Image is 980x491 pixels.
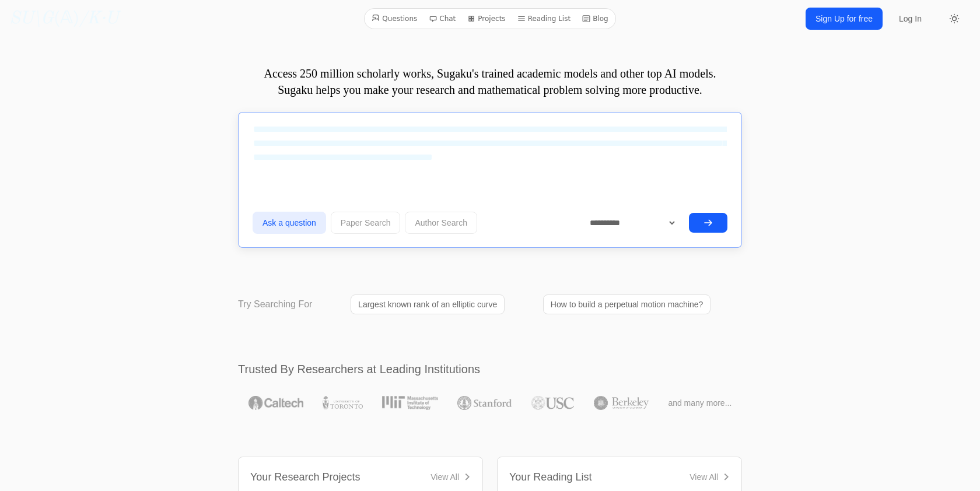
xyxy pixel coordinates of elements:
button: Paper Search [331,212,401,234]
img: MIT [382,396,437,410]
a: Blog [577,11,613,26]
a: View All [689,471,730,483]
img: University of Toronto [323,396,362,410]
h2: Trusted By Researchers at Leading Institutions [238,361,742,377]
div: View All [430,471,459,483]
a: View All [430,471,471,483]
a: How to build a perpetual motion machine? [543,294,711,314]
button: Author Search [405,212,477,234]
img: UC Berkeley [594,396,649,410]
p: Access 250 million scholarly works, Sugaku's trained academic models and other top AI models. Sug... [238,65,742,98]
div: Your Reading List [509,469,591,485]
a: Sign Up for free [806,8,883,30]
div: Your Research Projects [250,469,360,485]
img: Caltech [249,396,303,410]
a: Questions [367,11,422,26]
img: Stanford [457,396,512,410]
div: View All [689,471,718,483]
i: /K·U [79,10,118,27]
a: Largest known rank of an elliptic curve [351,294,505,314]
a: Reading List [513,11,576,26]
i: SU\G [9,10,54,27]
a: SU\G(𝔸)/K·U [9,8,118,29]
a: Chat [424,11,460,26]
img: USC [531,396,574,410]
span: and many more... [668,397,731,409]
a: Log In [892,8,929,29]
button: Ask a question [253,212,326,234]
p: Try Searching For [238,297,312,311]
a: Projects [463,11,510,26]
